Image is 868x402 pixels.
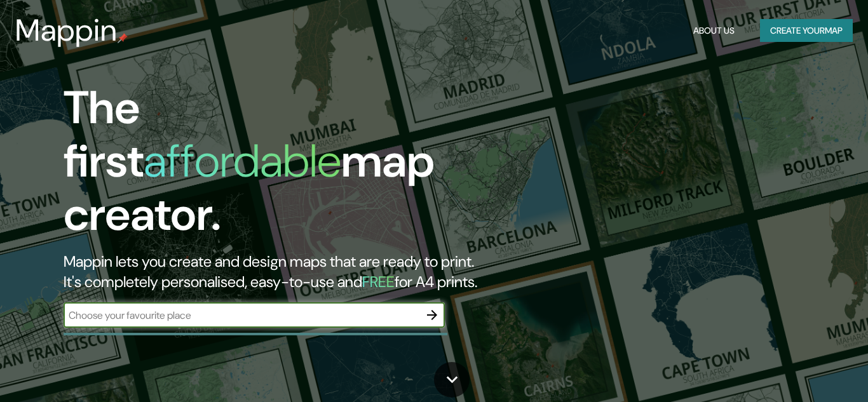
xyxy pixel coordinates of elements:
[64,308,419,323] input: Choose your favourite place
[688,19,740,43] button: About Us
[144,131,341,191] h1: affordable
[118,33,128,43] img: mappin-pin
[760,19,853,43] button: Create yourmap
[362,272,395,291] h5: FREE
[64,81,498,251] h1: The first map creator.
[15,13,118,48] h3: Mappin
[64,251,498,292] h2: Mappin lets you create and design maps that are ready to print. It's completely personalised, eas...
